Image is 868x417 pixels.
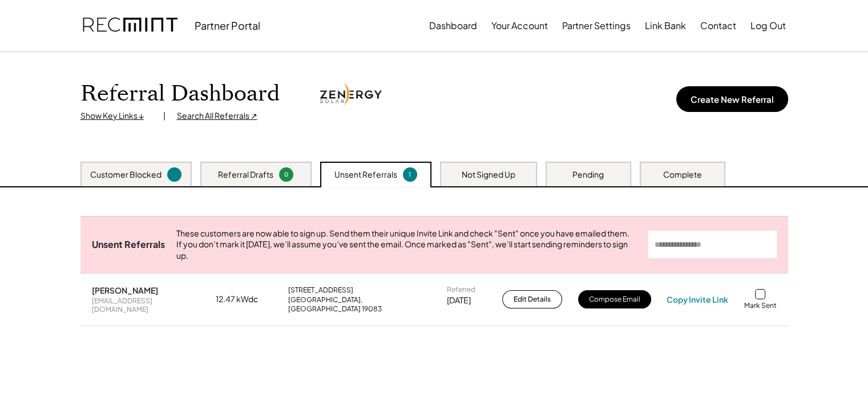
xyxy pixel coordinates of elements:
div: These customers are now able to sign up. Send them their unique Invite Link and check "Sent" once... [176,228,637,262]
div: Search All Referrals ↗ [177,110,257,122]
button: Edit Details [502,290,562,308]
button: Link Bank [645,14,686,37]
div: [GEOGRAPHIC_DATA], [GEOGRAPHIC_DATA] 19083 [288,295,431,313]
div: [STREET_ADDRESS] [288,286,353,295]
button: Dashboard [429,14,477,37]
img: recmint-logotype%403x.png [83,6,177,45]
img: solar-logo-removebg-preview.png [320,82,382,106]
div: 1 [405,170,415,179]
div: | [163,110,165,122]
button: Create New Referral [676,86,788,112]
div: Pending [572,169,604,181]
div: 0 [281,170,292,179]
div: Referral Drafts [218,169,273,181]
div: [PERSON_NAME] [92,285,158,295]
button: Contact [700,14,736,37]
button: Compose Email [578,290,651,308]
div: Show Key Links ↓ [80,110,152,122]
div: Referred [447,285,475,294]
button: Your Account [491,14,548,37]
div: [EMAIL_ADDRESS][DOMAIN_NAME] [92,296,200,314]
div: Partner Portal [195,19,260,32]
button: Log Out [750,14,786,37]
div: Not Signed Up [462,169,515,181]
div: [DATE] [447,295,471,306]
h1: Referral Dashboard [80,81,280,107]
div: 12.47 kWdc [216,294,273,305]
button: Partner Settings [562,14,631,37]
div: Mark Sent [744,301,776,310]
div: Complete [663,169,702,181]
div: Customer Blocked [90,169,162,181]
div: Copy Invite Link [667,294,728,304]
div: Unsent Referrals [334,169,397,181]
div: Unsent Referrals [92,239,165,251]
